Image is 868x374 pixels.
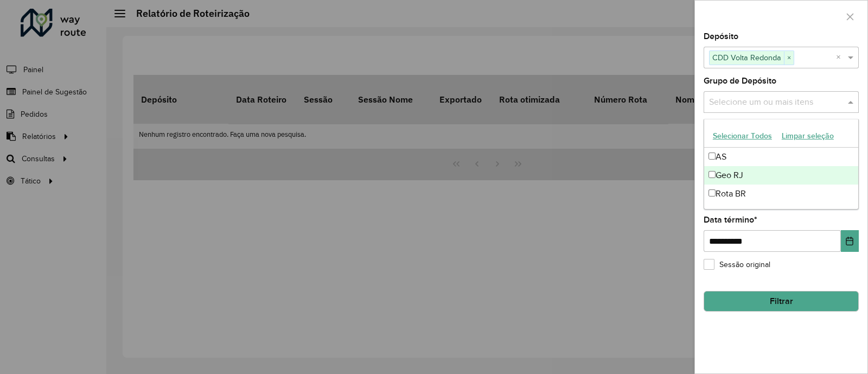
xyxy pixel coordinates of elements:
div: Geo RJ [704,166,858,185]
label: Depósito [704,30,738,43]
span: Clear all [836,51,845,64]
div: Rota BR [704,185,858,203]
button: Selecionar Todos [708,128,777,144]
label: Grupo de Depósito [704,74,776,87]
label: Sessão original [704,259,770,270]
ng-dropdown-panel: Options list [704,119,859,210]
span: CDD Volta Redonda [710,51,784,64]
label: Data término [704,213,757,226]
div: AS [704,148,858,166]
button: Filtrar [704,291,859,312]
button: Limpar seleção [777,128,839,144]
span: × [784,52,794,65]
button: Choose Date [841,230,859,252]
